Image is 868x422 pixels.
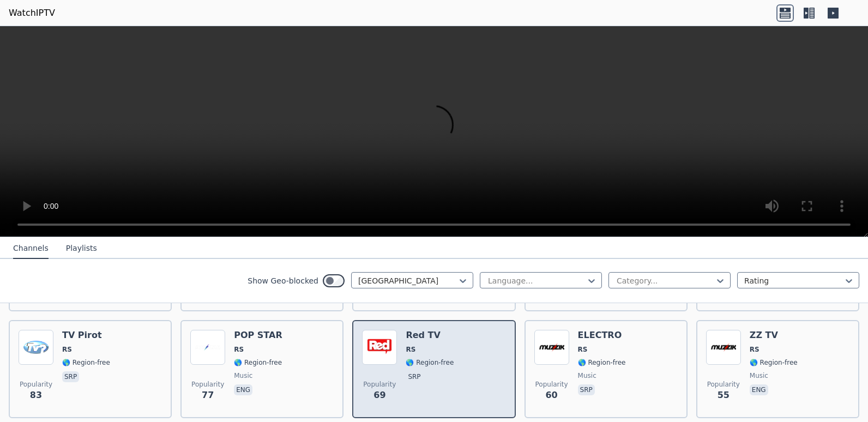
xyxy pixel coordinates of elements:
[545,389,557,402] span: 60
[750,345,759,354] span: RS
[234,330,282,341] h6: POP STAR
[362,330,397,365] img: Red TV
[30,389,42,402] span: 83
[9,7,55,20] a: WatchIPTV
[406,371,423,382] p: srp
[750,384,768,395] p: eng
[234,384,252,395] p: eng
[578,358,626,367] span: 🌎 Region-free
[234,371,252,380] span: music
[750,358,798,367] span: 🌎 Region-free
[234,358,282,367] span: 🌎 Region-free
[406,345,415,354] span: RS
[578,371,596,380] span: music
[706,330,741,365] img: ZZ TV
[190,330,225,365] img: POP STAR
[750,371,768,380] span: music
[62,358,110,367] span: 🌎 Region-free
[13,238,49,259] button: Channels
[750,330,798,341] h6: ZZ TV
[248,275,318,286] label: Show Geo-blocked
[234,345,244,354] span: RS
[406,358,454,367] span: 🌎 Region-free
[363,380,396,389] span: Popularity
[578,345,588,354] span: RS
[535,380,568,389] span: Popularity
[534,330,569,365] img: ELECTRO
[19,330,53,365] img: TV Pirot
[707,380,740,389] span: Popularity
[578,384,595,395] p: srp
[191,380,224,389] span: Popularity
[20,380,52,389] span: Popularity
[62,371,79,382] p: srp
[202,389,214,402] span: 77
[66,238,97,259] button: Playlists
[373,389,385,402] span: 69
[406,330,454,341] h6: Red TV
[578,330,626,341] h6: ELECTRO
[62,345,72,354] span: RS
[718,389,730,402] span: 55
[62,330,110,341] h6: TV Pirot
